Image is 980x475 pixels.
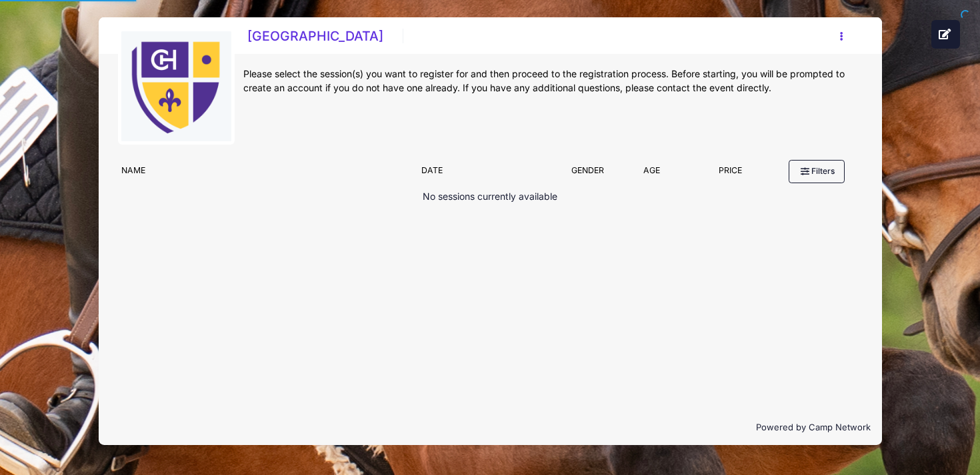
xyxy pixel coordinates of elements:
[243,67,863,95] div: Please select the session(s) you want to register for and then proceed to the registration proces...
[685,165,775,183] div: Price
[115,165,415,183] div: Name
[617,165,685,183] div: Age
[789,160,845,183] button: Filters
[423,190,557,204] p: No sessions currently available
[557,165,617,183] div: Gender
[109,421,871,434] p: Powered by Camp Network
[415,165,557,183] div: Date
[243,25,388,48] h1: [GEOGRAPHIC_DATA]
[126,37,226,137] img: logo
